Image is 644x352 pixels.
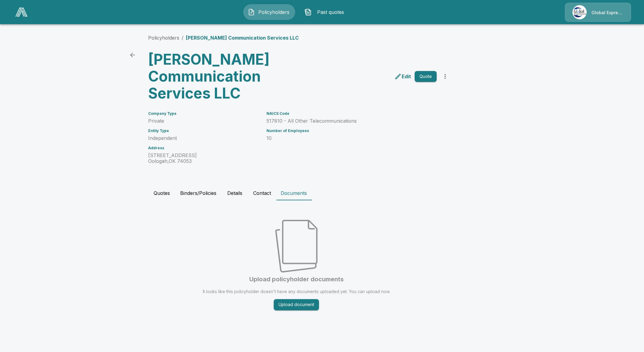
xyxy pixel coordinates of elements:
div: policyholder tabs [148,186,496,200]
button: Documents [276,186,312,200]
img: AA Logo [15,8,27,17]
img: Past quotes Icon [304,8,312,16]
h6: Company Type [148,111,259,116]
h6: NAICS Code [266,111,437,116]
a: Policyholders [148,35,179,41]
img: Agency Icon [572,5,587,19]
button: Policyholders IconPolicyholders [243,4,295,20]
a: Agency IconGlobal Express Underwriters [565,3,631,22]
a: edit [393,72,412,81]
a: back [126,49,139,61]
button: Quote [415,71,437,82]
h3: [PERSON_NAME] Communication Services LLC [148,51,297,102]
button: Quotes [148,186,175,200]
button: Upload document [274,299,319,310]
h6: Number of Employees [266,129,437,133]
button: Contact [248,186,276,200]
p: Private [148,118,259,124]
h6: Address [148,146,259,150]
button: Past quotes IconPast quotes [300,4,352,20]
span: Past quotes [314,8,347,16]
h6: Entity Type [148,129,259,133]
button: Binders/Policies [175,186,221,200]
button: Details [221,186,248,200]
img: Policyholders Icon [248,8,255,16]
p: Independent [148,135,259,141]
p: [PERSON_NAME] Communication Services LLC [186,34,299,41]
li: / [182,34,183,41]
p: Edit [402,73,411,80]
h6: Upload policyholder documents [249,275,344,284]
img: Empty state [275,220,317,273]
button: more [439,70,451,82]
p: 10 [266,135,437,141]
span: Policyholders [257,8,291,16]
nav: breadcrumb [148,34,299,41]
p: 517810 - All Other Telecommunications [266,118,437,124]
p: [STREET_ADDRESS] Oologah , OK 74053 [148,153,259,164]
p: Global Express Underwriters [591,10,623,16]
p: It looks like this policyholder doesn't have any documents uploaded yet. You can upload now. [203,289,390,294]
